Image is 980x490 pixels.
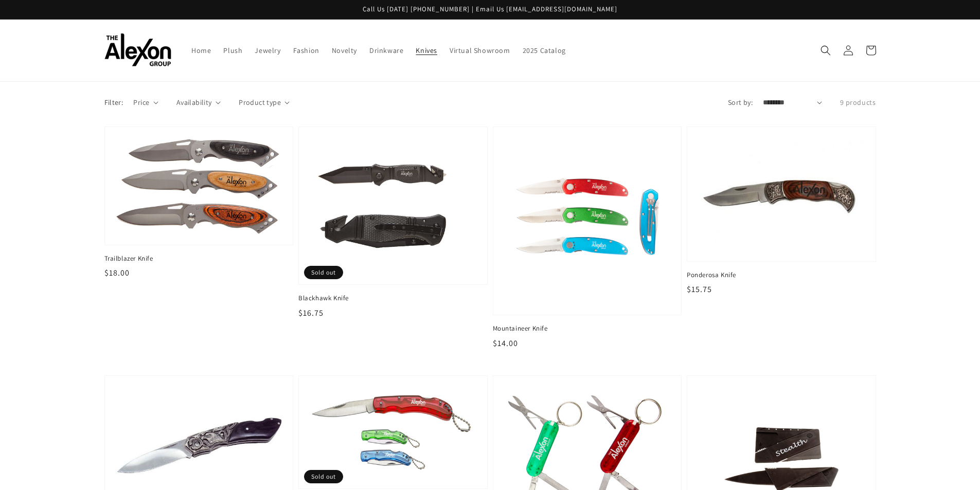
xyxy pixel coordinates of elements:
span: 2025 Catalog [523,46,566,55]
a: Trailblazer Knife Trailblazer Knife $18.00 [104,126,294,280]
a: Novelty [326,40,363,61]
p: 9 products [840,97,876,108]
summary: Availability [176,97,221,108]
span: $18.00 [104,267,130,278]
a: Drinkware [363,40,409,61]
span: Trailblazer Knife [104,254,294,263]
summary: Price [133,97,158,108]
span: Sold out [304,470,343,483]
span: Jewelry [255,46,280,55]
summary: Product type [239,97,290,108]
a: Virtual Showroom [443,40,516,61]
img: Blackhawk Knife [309,137,477,275]
a: Plush [217,40,248,61]
img: Mountaineer Knife [504,137,671,305]
span: $14.00 [493,338,518,349]
span: $16.75 [298,307,324,318]
img: The Alexon Group [104,33,171,67]
span: Sold out [304,266,343,279]
span: Mountaineer Knife [493,324,682,333]
img: Trailblazer Knife [115,137,283,234]
span: Fashion [293,46,319,55]
span: Novelty [332,46,357,55]
span: Product type [239,97,281,108]
a: 2025 Catalog [516,40,572,61]
a: Fashion [287,40,326,61]
a: Mountaineer Knife Mountaineer Knife $14.00 [493,126,682,350]
a: Blackhawk Knife Blackhawk Knife $16.75 [298,126,488,319]
span: Blackhawk Knife [298,294,488,303]
span: Home [191,46,211,55]
img: Ponderosa Knife [698,137,865,251]
span: Price [133,97,149,108]
a: Ponderosa Knife Ponderosa Knife $15.75 [687,126,876,296]
span: Drinkware [369,46,403,55]
p: Filter: [104,97,123,108]
label: Sort by: [728,97,753,108]
img: Mohawk Knife [309,386,477,479]
a: Knives [409,40,443,61]
span: Plush [223,46,242,55]
span: Ponderosa Knife [687,270,876,280]
span: Virtual Showroom [450,46,510,55]
a: Home [185,40,217,61]
span: Knives [416,46,437,55]
span: $15.75 [687,284,712,295]
a: Jewelry [248,40,287,61]
summary: Search [814,39,837,62]
span: Availability [176,97,212,108]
